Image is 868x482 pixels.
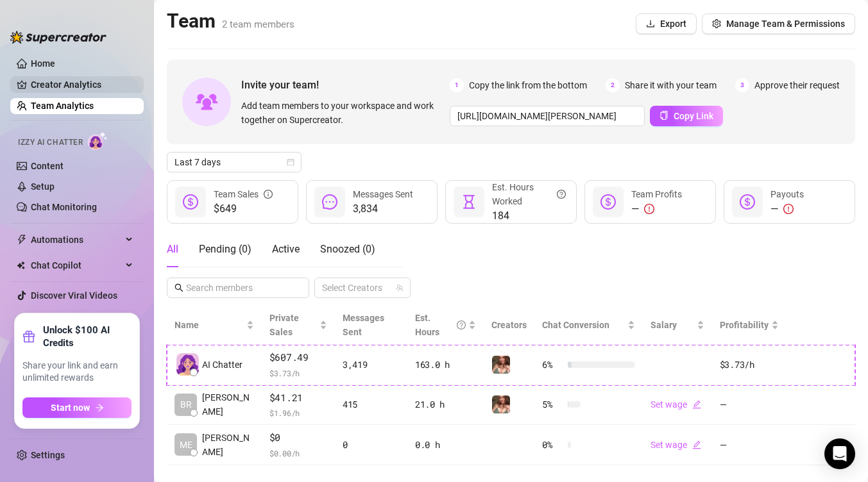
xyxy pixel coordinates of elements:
span: 3,834 [353,201,413,217]
span: Automations [31,229,122,250]
span: arrow-right [95,403,104,412]
th: Creators [484,306,534,345]
span: exclamation-circle [783,204,794,214]
span: Approve their request [754,78,840,92]
th: Name [167,306,262,345]
span: 6 % [542,358,563,372]
span: dollar-circle [183,194,198,210]
button: Manage Team & Permissions [702,13,855,34]
span: 3 [735,78,749,92]
span: [PERSON_NAME] [202,390,254,419]
a: Content [31,161,64,171]
span: thunderbolt [17,235,27,245]
div: All [167,242,178,257]
span: Chat Conversion [542,320,609,330]
a: Set wageedit [651,399,701,410]
span: search [174,283,183,292]
div: — [770,201,804,217]
span: Copy the link from the bottom [469,78,587,92]
div: 0.0 h [415,438,477,452]
span: copy [660,111,668,120]
span: dollar-circle [740,194,755,210]
div: Team Sales [214,187,273,201]
span: Name [174,318,244,332]
span: setting [712,19,721,28]
span: Share it with your team [625,78,717,92]
img: logo-BBDzfeDw.svg [10,31,106,44]
img: AI Chatter [88,131,108,150]
button: Copy Link [650,106,723,126]
span: gift [22,330,35,343]
span: Invite your team! [241,77,450,93]
a: Setup [31,181,55,192]
span: Start now [51,403,90,413]
span: 0 % [542,438,563,452]
span: Copy Link [674,111,713,121]
span: exclamation-circle [644,204,654,214]
img: Your [492,356,510,374]
span: $41.21 [269,390,327,406]
span: Team Profits [631,189,682,199]
div: 3,419 [343,358,400,372]
span: 184 [492,208,566,224]
span: Export [660,19,686,29]
span: edit [692,400,701,409]
div: Est. Hours Worked [492,180,566,208]
div: $3.73 /h [720,358,779,372]
span: AI Chatter [202,358,243,372]
span: dollar-circle [600,194,616,210]
div: 415 [343,397,400,411]
span: 2 [606,78,620,92]
span: Salary [651,320,677,330]
span: Izzy AI Chatter [18,137,83,149]
span: Private Sales [269,313,299,337]
button: Start nowarrow-right [22,397,132,418]
div: Open Intercom Messenger [824,438,855,469]
span: Add team members to your workspace and work together on Supercreator. [241,99,445,127]
span: Chat Copilot [31,255,122,276]
span: download [646,19,655,28]
span: info-circle [264,187,273,201]
td: — [712,425,787,465]
td: — [712,385,787,426]
a: Chat Monitoring [31,202,97,212]
span: ME [180,438,192,452]
div: Pending ( 0 ) [199,242,251,257]
a: Discover Viral Videos [31,290,117,301]
span: $ 0.00 /h [269,447,327,460]
span: Active [272,243,300,255]
div: 0 [343,438,400,452]
span: Snoozed ( 0 ) [320,243,375,255]
span: [PERSON_NAME] [202,431,254,459]
span: edit [692,440,701,449]
span: Manage Team & Permissions [726,19,845,29]
a: Settings [31,450,65,460]
strong: Unlock $100 AI Credits [43,324,132,349]
span: hourglass [461,194,477,210]
span: calendar [287,158,294,166]
span: 2 team members [222,19,294,30]
a: Creator Analytics [31,74,133,95]
span: BR [180,397,192,411]
span: 5 % [542,397,563,411]
span: Profitability [720,320,769,330]
span: question-circle [457,311,466,339]
img: Chat Copilot [17,261,25,270]
span: question-circle [557,180,566,208]
span: $ 1.96 /h [269,406,327,419]
span: $0 [269,430,327,445]
span: Last 7 days [174,153,294,172]
img: Your [492,395,510,413]
span: team [396,284,404,292]
div: 21.0 h [415,397,477,411]
span: $649 [214,201,273,217]
span: Messages Sent [353,189,413,199]
div: — [631,201,682,217]
a: Set wageedit [651,440,701,450]
a: Team Analytics [31,101,94,111]
span: 1 [450,78,464,92]
h2: Team [167,9,294,33]
span: message [322,194,337,210]
button: Export [636,13,697,34]
span: Payouts [770,189,804,199]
